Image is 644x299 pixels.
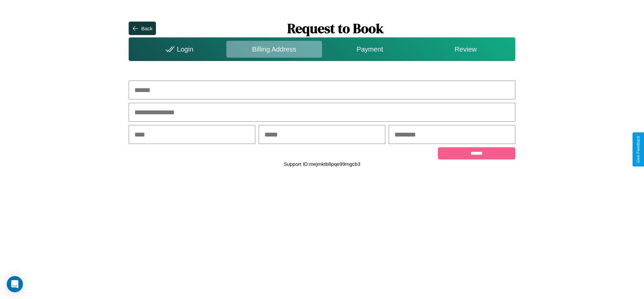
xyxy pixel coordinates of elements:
div: Payment [322,41,418,58]
div: Give Feedback [636,136,641,163]
div: Back [141,26,152,31]
button: Back [129,22,156,35]
div: Billing Address [226,41,322,58]
h1: Request to Book [156,19,515,37]
div: Review [418,41,513,58]
div: Open Intercom Messenger [7,276,23,292]
p: Support ID: mejmktb8pqe99mgcb3 [284,159,360,169]
div: Login [130,41,226,58]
